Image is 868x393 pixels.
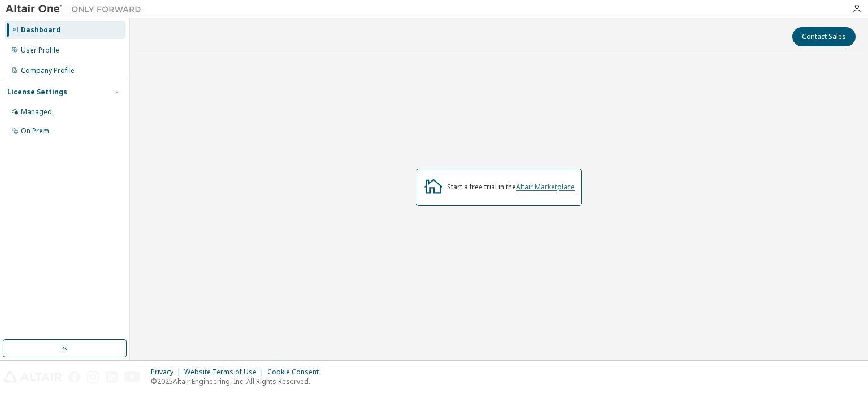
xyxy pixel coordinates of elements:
div: On Prem [21,127,49,136]
div: License Settings [7,88,67,97]
div: Start a free trial in the [447,183,575,192]
div: Website Terms of Use [184,368,267,377]
div: Cookie Consent [267,368,325,377]
a: Altair Marketplace [516,182,575,192]
div: Managed [21,107,52,116]
img: Altair One [6,3,147,15]
div: User Profile [21,46,59,55]
img: altair_logo.svg [3,371,62,383]
div: Company Profile [21,66,75,75]
p: © 2025 Altair Engineering, Inc. All Rights Reserved. [151,377,325,386]
img: instagram.svg [87,371,99,383]
img: linkedin.svg [106,371,118,383]
div: Dashboard [21,25,60,34]
div: Privacy [151,368,184,377]
img: facebook.svg [68,371,80,383]
img: youtube.svg [124,371,141,383]
button: Contact Sales [792,27,856,46]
